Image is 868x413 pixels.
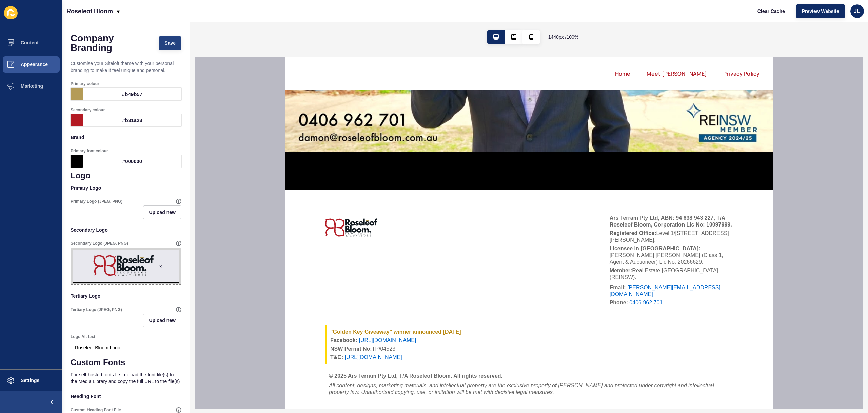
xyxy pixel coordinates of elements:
[71,199,122,204] label: Primary Logo (JPEG, PNG)
[45,271,444,278] p: "Golden Key Giveaway" winner announced [DATE]
[71,358,181,367] h1: Custom Fonts
[45,297,58,303] strong: T&C:
[362,12,422,20] a: Meet [PERSON_NAME]
[325,210,348,216] strong: Member:
[71,289,181,303] p: Tertiary Logo
[325,242,343,248] strong: Phone:
[45,289,87,294] strong: NSW Permit No:
[325,157,449,171] p: Ars Terram Pty Ltd, ABN: 94 638 943 227, T/A Roseleof Bloom, Corporation Lic No: 10097999.
[71,171,181,180] h1: Logo
[325,227,341,233] strong: Email:
[325,188,416,194] strong: Licensee in [GEOGRAPHIC_DATA]:
[149,317,176,324] span: Upload new
[330,12,346,20] a: Home
[164,40,176,46] span: Save
[83,155,181,168] div: #000000
[325,173,449,186] p: Level 1/[STREET_ADDRESS][PERSON_NAME].
[71,130,181,145] p: Brand
[752,4,791,18] button: Clear Cache
[143,314,181,327] button: Upload new
[71,34,152,53] h1: Company Branding
[74,280,131,286] a: [URL][DOMAIN_NAME]
[159,36,181,50] button: Save
[83,88,181,100] div: #b49b57
[344,242,378,248] a: 0406 962 701
[45,280,73,286] strong: Facebook:
[71,241,128,246] label: Secondary Logo (JPEG, PNG)
[325,210,449,223] p: Real Estate [GEOGRAPHIC_DATA] (REINSW).
[757,8,785,15] span: Clear Cache
[66,3,113,20] p: Roseleof Bloom
[71,107,105,113] label: Secondary colour
[34,149,102,210] img: Roseleof Bloom Logo
[159,263,162,270] div: x
[325,173,372,179] strong: Registered Office:
[325,227,436,240] a: [PERSON_NAME][EMAIL_ADDRESS][DOMAIN_NAME]
[3,98,486,129] div: Scroll
[71,389,181,404] p: Heading Font
[71,56,181,78] p: Customise your Siteloft theme with your personal branding to make it feel unique and personal.
[325,188,449,208] p: [PERSON_NAME] [PERSON_NAME] (Class 1, Agent & Auctioneer) Lic No: 20266629.
[71,180,181,195] p: Primary Logo
[438,12,475,20] a: Privacy Policy
[44,325,444,338] p: All content, designs, marketing materials, and intellectual property are the exclusive property o...
[71,334,95,339] label: Logo Alt text
[71,367,181,389] p: For self-hosted fonts first upload the font file(s) to the Media Library and copy the full URL to...
[83,114,181,126] div: #b31a23
[802,8,839,15] span: Preview Website
[854,8,861,15] span: JE
[796,4,845,18] button: Preview Website
[71,407,121,413] label: Custom Heading Font File
[548,34,579,40] span: 1440 px / 100 %
[149,209,176,216] span: Upload new
[71,81,99,86] label: Primary colour
[60,297,117,303] a: [URL][DOMAIN_NAME]
[71,222,181,237] p: Secondary Logo
[71,307,122,312] label: Tertiary Logo (JPEG, PNG)
[71,148,108,154] label: Primary font colour
[45,288,444,295] p: TP/04523
[44,315,444,322] p: © 2025 Ars Terram Pty Ltd, T/A Roseleof Bloom. All rights reserved.
[143,205,181,219] button: Upload new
